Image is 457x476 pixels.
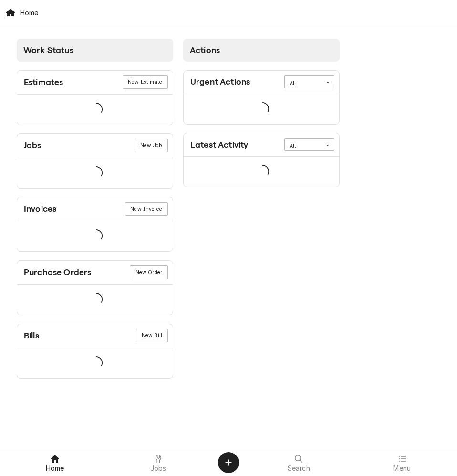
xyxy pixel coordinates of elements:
div: Card Data [17,285,173,315]
div: Card Header [17,197,173,221]
div: Card Title [190,138,248,151]
div: Card Data [184,157,339,187]
span: Home [46,465,64,472]
div: Card Title [24,139,42,152]
div: Card Data [17,158,173,188]
div: Card: Purchase Orders [17,260,173,315]
div: Card Data [17,348,173,378]
a: New Order [130,265,167,279]
div: Card Column Content [183,62,340,187]
span: Loading... [256,99,269,119]
span: Actions [190,45,220,55]
div: All [290,142,317,150]
div: Card Header [184,133,339,157]
div: Card Link Button [136,329,167,342]
div: Card Link Button [123,75,168,89]
span: Loading... [89,99,103,119]
a: New Invoice [125,202,168,216]
div: Card Data Filter Control [284,75,334,88]
div: Card Column: Work Status [12,34,178,384]
span: Loading... [89,353,103,373]
div: Card Link Button [130,265,167,279]
a: Search [248,451,350,474]
div: Card Header [184,71,339,94]
div: Card: Bills [17,324,173,379]
div: Card Title [24,202,56,215]
span: Work Status [23,45,73,55]
span: Menu [393,465,411,472]
a: Home [4,451,106,474]
span: Loading... [256,162,269,182]
a: Jobs [107,451,210,474]
div: Card: Jobs [17,133,173,188]
div: Card Title [190,75,250,88]
div: Card: Latest Activity [183,133,340,187]
div: Card Header [17,71,173,95]
div: Card: Invoices [17,197,173,252]
a: Menu [351,451,454,474]
div: Card Column: Actions [178,34,345,384]
div: Card Link Button [135,139,167,152]
div: Card Title [24,266,91,279]
div: Card: Estimates [17,70,173,125]
div: Card Header [17,324,173,348]
div: All [290,80,317,87]
span: Search [288,465,310,472]
span: Loading... [89,163,103,183]
div: Card Header [17,261,173,285]
a: New Bill [136,329,167,342]
div: Card Link Button [125,202,168,216]
div: Card Column Content [17,62,173,379]
a: New Job [135,139,167,152]
div: Card Column Header [183,39,340,62]
div: Card: Urgent Actions [183,70,340,125]
button: Create Object [218,452,239,473]
div: Card Data Filter Control [284,138,334,151]
div: Card Data [17,95,173,125]
div: Card Data [17,221,173,251]
div: Card Title [24,329,39,342]
span: Loading... [89,290,103,310]
div: Card Data [184,94,339,124]
div: Card Header [17,134,173,158]
span: Jobs [150,465,166,472]
span: Loading... [89,226,103,246]
div: Card Column Header [17,39,173,62]
div: Card Title [24,76,63,89]
a: New Estimate [123,75,168,89]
